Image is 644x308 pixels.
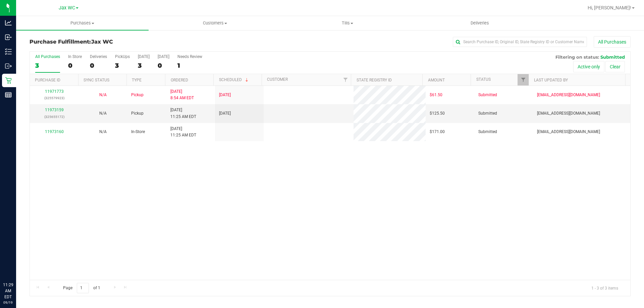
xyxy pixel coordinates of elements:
a: Filter [340,74,351,85]
span: Jax WC [59,5,75,11]
button: N/A [99,92,107,98]
span: [DATE] [219,110,231,117]
span: [EMAIL_ADDRESS][DOMAIN_NAME] [537,110,600,117]
div: [DATE] [138,54,150,59]
div: 0 [68,62,82,69]
div: 3 [35,62,60,69]
input: Search Purchase ID, Original ID, State Registry ID or Customer Name... [453,37,587,47]
div: 1 [177,62,202,69]
button: N/A [99,129,107,135]
a: 11971773 [45,89,64,94]
button: All Purchases [594,36,631,48]
a: Amount [428,78,445,82]
div: All Purchases [35,54,60,59]
a: Sync Status [84,78,109,82]
inline-svg: Inbound [5,34,12,41]
div: 0 [158,62,169,69]
span: Not Applicable [99,129,107,134]
a: Filter [518,74,529,85]
inline-svg: Retail [5,77,12,84]
span: Submitted [478,92,497,98]
p: (325655172) [34,114,74,120]
a: Purchase ID [35,78,60,82]
inline-svg: Outbound [5,63,12,69]
a: Customer [267,77,288,82]
span: 1 - 3 of 3 items [586,283,624,293]
a: Scheduled [219,77,250,82]
div: 3 [138,62,150,69]
p: 11:29 AM EDT [3,282,13,300]
span: Submitted [600,54,625,60]
h3: Purchase Fulfillment: [30,39,230,45]
a: Last Updated By [534,78,568,82]
span: Page of 1 [57,283,106,293]
a: Customers [149,16,281,30]
inline-svg: Reports [5,91,12,98]
button: Active only [573,61,604,72]
div: 0 [90,62,107,69]
button: N/A [99,110,107,117]
span: Purchases [16,20,149,26]
span: In-Store [131,129,145,135]
a: 11973159 [45,108,64,112]
inline-svg: Inventory [5,48,12,55]
span: Customers [149,20,281,26]
a: Purchases [16,16,149,30]
a: State Registry ID [357,78,392,82]
a: Ordered [171,78,188,82]
span: Not Applicable [99,93,107,97]
a: 11973160 [45,129,64,134]
span: [EMAIL_ADDRESS][DOMAIN_NAME] [537,92,600,98]
inline-svg: Analytics [5,19,12,26]
span: Submitted [478,110,497,117]
span: Submitted [478,129,497,135]
a: Deliveries [414,16,546,30]
a: Tills [281,16,414,30]
span: Jax WC [91,39,113,45]
span: Deliveries [462,20,498,26]
p: 09/19 [3,300,13,305]
button: Clear [605,61,625,72]
div: In Store [68,54,82,59]
span: Pickup [131,92,144,98]
span: [DATE] [219,92,231,98]
span: [EMAIL_ADDRESS][DOMAIN_NAME] [537,129,600,135]
span: Not Applicable [99,111,107,116]
input: 1 [77,283,89,293]
div: 3 [115,62,130,69]
div: [DATE] [158,54,169,59]
a: Type [132,78,142,82]
span: Tills [281,20,413,26]
span: [DATE] 11:25 AM EDT [170,107,196,120]
span: Pickup [131,110,144,117]
div: PickUps [115,54,130,59]
p: (325579923) [34,95,74,101]
div: Needs Review [177,54,202,59]
iframe: Resource center [7,254,27,274]
div: Deliveries [90,54,107,59]
span: Hi, [PERSON_NAME]! [588,5,631,10]
span: [DATE] 11:25 AM EDT [170,126,196,138]
span: $125.50 [430,110,445,117]
a: Status [476,77,491,82]
span: Filtering on status: [555,54,599,60]
span: $171.00 [430,129,445,135]
span: [DATE] 8:54 AM EDT [170,88,194,101]
span: $61.50 [430,92,442,98]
